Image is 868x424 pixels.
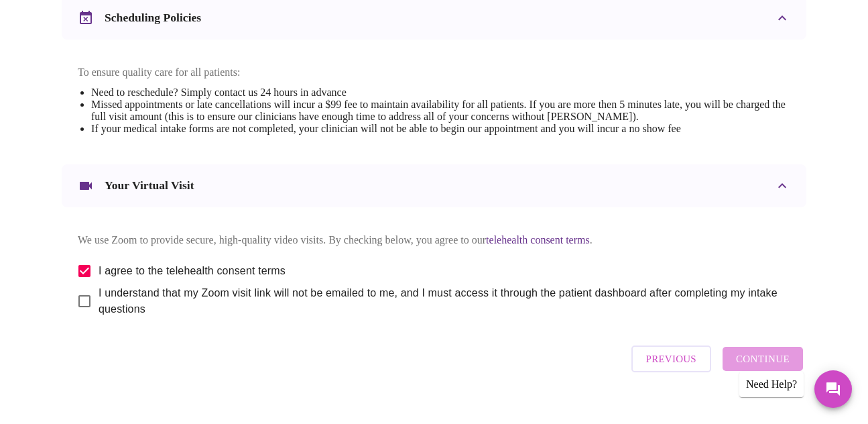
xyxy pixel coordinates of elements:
div: Need Help? [739,372,804,397]
p: We use Zoom to provide secure, high-quality video visits. By checking below, you agree to our . [78,234,790,246]
span: I understand that my Zoom visit link will not be emailed to me, and I must access it through the ... [99,285,780,317]
button: Messages [814,370,852,408]
a: telehealth consent terms [486,234,590,246]
li: Missed appointments or late cancellations will incur a $99 fee to maintain availability for all p... [91,99,790,123]
p: To ensure quality care for all patients: [78,66,790,78]
h3: Scheduling Policies [105,11,201,25]
li: If your medical intake forms are not completed, your clinician will not be able to begin our appo... [91,123,790,135]
button: Previous [631,346,711,372]
div: Your Virtual Visit [62,164,806,207]
span: I agree to the telehealth consent terms [99,263,286,279]
span: Previous [646,350,696,368]
h3: Your Virtual Visit [105,178,194,193]
li: Need to reschedule? Simply contact us 24 hours in advance [91,87,790,99]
